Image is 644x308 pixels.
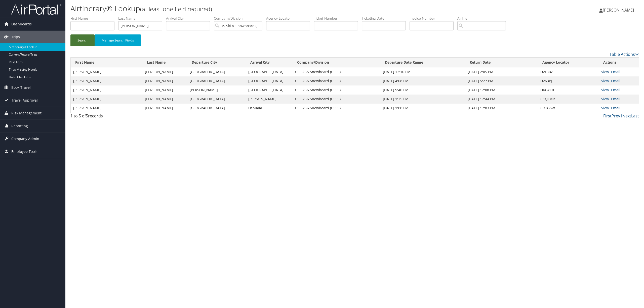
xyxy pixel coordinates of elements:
[538,95,599,104] td: CKQFMR
[380,58,465,67] th: Departure Date Range: activate to sort column ascending
[611,69,620,74] a: Email
[142,104,187,113] td: [PERSON_NAME]
[380,67,465,76] td: [DATE] 12:10 PM
[599,95,639,104] td: |
[11,133,39,145] span: Company Admin
[11,3,61,15] img: airportal-logo.png
[465,76,538,85] td: [DATE] 5:27 PM
[11,31,20,43] span: Trips
[599,3,639,18] a: [PERSON_NAME]
[612,113,620,119] a: Prev
[11,145,37,158] span: Employee Tools
[362,16,410,21] label: Ticketing Date
[71,104,142,113] td: [PERSON_NAME]
[380,104,465,113] td: [DATE] 1:00 PM
[187,67,246,76] td: [GEOGRAPHIC_DATA]
[603,7,634,13] span: [PERSON_NAME]
[187,104,246,113] td: [GEOGRAPHIC_DATA]
[142,67,187,76] td: [PERSON_NAME]
[142,58,187,67] th: Last Name: activate to sort column ascending
[611,97,620,101] a: Email
[142,76,187,85] td: [PERSON_NAME]
[599,104,639,113] td: |
[538,58,599,67] th: Agency Locator: activate to sort column ascending
[465,67,538,76] td: [DATE] 2:05 PM
[465,104,538,113] td: [DATE] 12:03 PM
[538,67,599,76] td: D2F3BZ
[70,3,450,14] h1: Airtinerary® Lookup
[95,34,141,46] button: Manage Search Fields
[11,94,38,107] span: Travel Approval
[11,120,28,132] span: Reporting
[410,16,457,21] label: Invoice Number
[465,85,538,95] td: [DATE] 12:08 PM
[538,85,599,95] td: DKGYC0
[246,85,293,95] td: [GEOGRAPHIC_DATA]
[293,67,380,76] td: US Ski & Snowboard (USSS)
[142,95,187,104] td: [PERSON_NAME]
[11,107,42,119] span: Risk Management
[246,104,293,113] td: Ushuaia
[293,76,380,85] td: US Ski & Snowboard (USSS)
[246,67,293,76] td: [GEOGRAPHIC_DATA]
[187,76,246,85] td: [GEOGRAPHIC_DATA]
[314,16,362,21] label: Ticket Number
[142,85,187,95] td: [PERSON_NAME]
[11,81,31,94] span: Book Travel
[70,113,207,121] div: 1 to 5 of records
[11,18,32,30] span: Dashboards
[246,76,293,85] td: [GEOGRAPHIC_DATA]
[380,85,465,95] td: [DATE] 9:40 PM
[611,87,620,92] a: Email
[622,113,631,119] a: Next
[599,67,639,76] td: |
[610,52,639,57] a: Table Actions
[246,95,293,104] td: [PERSON_NAME]
[380,95,465,104] td: [DATE] 1:25 PM
[246,58,293,67] th: Arrival City: activate to sort column ascending
[293,58,380,67] th: Company/Division
[603,113,612,119] a: First
[71,67,142,76] td: [PERSON_NAME]
[620,113,622,119] a: 1
[166,16,214,21] label: Arrival City
[70,34,95,46] button: Search
[71,95,142,104] td: [PERSON_NAME]
[118,16,166,21] label: Last Name
[601,97,609,101] a: View
[599,58,639,67] th: Actions
[214,16,266,21] label: Company/Division
[293,95,380,104] td: US Ski & Snowboard (USSS)
[187,95,246,104] td: [GEOGRAPHIC_DATA]
[601,87,609,92] a: View
[538,76,599,85] td: D263PJ
[611,106,620,110] a: Email
[601,106,609,110] a: View
[599,76,639,85] td: |
[538,104,599,113] td: CDTG6W
[631,113,639,119] a: Last
[70,16,118,21] label: First Name
[457,16,510,21] label: Airline
[71,76,142,85] td: [PERSON_NAME]
[140,5,212,13] small: (at least one field required)
[187,58,246,67] th: Departure City: activate to sort column ascending
[187,85,246,95] td: [PERSON_NAME]
[266,16,314,21] label: Agency Locator
[465,58,538,67] th: Return Date: activate to sort column ascending
[465,95,538,104] td: [DATE] 12:44 PM
[293,104,380,113] td: US Ski & Snowboard (USSS)
[599,85,639,95] td: |
[380,76,465,85] td: [DATE] 4:08 PM
[293,85,380,95] td: US Ski & Snowboard (USSS)
[601,69,609,74] a: View
[71,58,142,67] th: First Name: activate to sort column ascending
[71,85,142,95] td: [PERSON_NAME]
[611,78,620,83] a: Email
[601,78,609,83] a: View
[86,113,88,119] span: 5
